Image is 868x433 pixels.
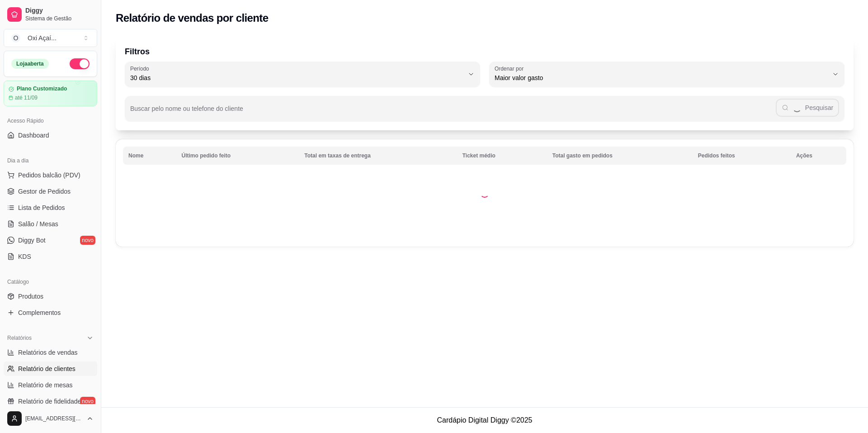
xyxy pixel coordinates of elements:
button: Alterar Status [70,58,90,69]
span: Lista de Pedidos [18,203,65,212]
div: Dia a dia [4,153,97,168]
a: Relatório de clientes [4,362,97,376]
div: Catálogo [4,275,97,289]
a: Dashboard [4,128,97,143]
span: Salão / Mesas [18,219,58,228]
article: Plano Customizado [17,86,67,92]
div: Loading [480,189,489,198]
span: Complementos [18,308,61,317]
a: Plano Customizadoaté 11/09 [4,81,97,106]
button: Select a team [4,29,97,47]
button: Ordenar porMaior valor gasto [489,62,844,87]
p: Filtros [125,45,844,58]
footer: Cardápio Digital Diggy © 2025 [101,407,868,433]
span: Gestor de Pedidos [18,187,71,196]
h2: Relatório de vendas por cliente [116,11,269,25]
label: Ordenar por [495,65,527,72]
a: Diggy Botnovo [4,233,97,247]
span: Relatório de mesas [18,381,73,390]
span: Relatórios de vendas [18,348,78,357]
a: Produtos [4,289,97,304]
input: Buscar pelo nome ou telefone do cliente [130,108,776,117]
a: Relatório de fidelidadenovo [4,394,97,409]
label: Período [130,65,152,72]
span: Diggy Bot [18,236,46,245]
button: Pedidos balcão (PDV) [4,168,97,182]
a: DiggySistema de Gestão [4,4,97,25]
a: KDS [4,249,97,264]
div: Loja aberta [11,59,49,69]
a: Salão / Mesas [4,217,97,231]
div: Acesso Rápido [4,114,97,128]
div: Oxi Açaí ... [28,33,57,43]
span: Produtos [18,292,43,301]
a: Complementos [4,305,97,320]
a: Gestor de Pedidos [4,184,97,199]
button: [EMAIL_ADDRESS][DOMAIN_NAME] [4,408,97,429]
button: Período30 dias [125,62,480,87]
span: KDS [18,252,31,261]
span: Dashboard [18,131,49,140]
article: até 11/09 [15,94,38,101]
span: Maior valor gasto [495,73,828,82]
span: [EMAIL_ADDRESS][DOMAIN_NAME] [25,415,83,422]
span: 30 dias [130,73,464,82]
span: Sistema de Gestão [25,15,94,22]
span: Relatório de clientes [18,364,75,373]
a: Lista de Pedidos [4,200,97,215]
a: Relatório de mesas [4,378,97,392]
span: Relatório de fidelidade [18,397,81,406]
span: Relatórios [7,334,32,342]
span: Pedidos balcão (PDV) [18,171,80,180]
span: Diggy [25,7,94,15]
span: O [11,33,20,43]
a: Relatórios de vendas [4,345,97,360]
